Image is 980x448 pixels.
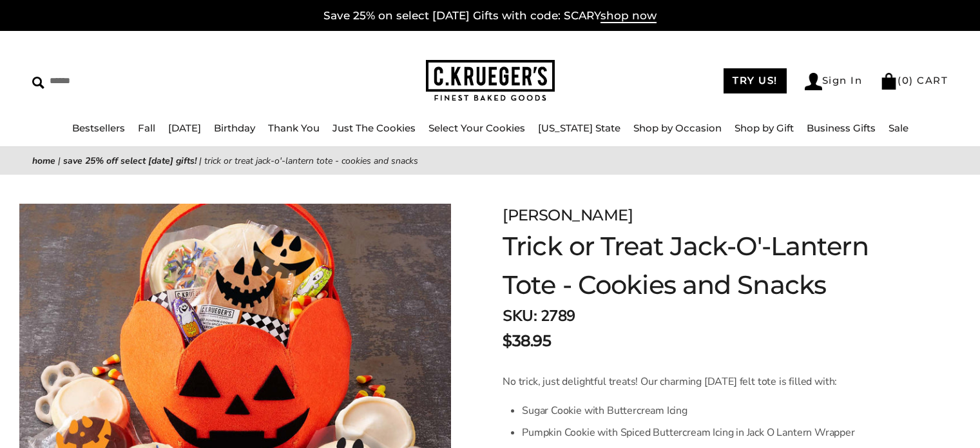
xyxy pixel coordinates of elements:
div: [PERSON_NAME] [503,204,914,227]
h1: Trick or Treat Jack-O'-Lantern Tote - Cookies and Snacks [503,227,914,304]
img: Account [805,73,822,90]
a: Thank You [268,122,320,134]
input: Search [32,71,249,91]
p: No trick, just delightful treats! Our charming [DATE] felt tote is filled with: [503,374,855,389]
span: | [199,155,202,167]
span: | [58,155,61,167]
a: Birthday [214,122,255,134]
a: Home [32,155,55,167]
a: Shop by Gift [735,122,794,134]
img: Search [32,77,44,89]
a: Select Your Cookies [428,122,525,134]
a: Sign In [805,73,863,90]
strong: SKU: [503,306,537,326]
span: 0 [902,74,910,86]
a: [DATE] [168,122,201,134]
a: Bestsellers [72,122,125,134]
a: Sale [889,122,908,134]
a: Business Gifts [807,122,876,134]
a: (0) CART [880,74,948,86]
span: shop now [600,9,657,23]
a: TRY US! [724,68,787,93]
span: $38.95 [503,329,551,353]
span: 2789 [541,306,575,326]
a: [US_STATE] State [538,122,620,134]
li: Sugar Cookie with Buttercream Icing [522,400,855,422]
li: Pumpkin Cookie with Spiced Buttercream Icing in Jack O Lantern Wrapper [522,422,855,443]
img: C.KRUEGER'S [426,60,555,102]
a: Save 25% off Select [DATE] Gifts! [63,155,197,167]
a: Just The Cookies [332,122,416,134]
a: Shop by Occasion [633,122,722,134]
img: Bag [880,73,898,90]
a: Fall [138,122,155,134]
nav: breadcrumbs [32,153,948,168]
a: Save 25% on select [DATE] Gifts with code: SCARYshop now [323,9,657,23]
span: Trick or Treat Jack-O'-Lantern Tote - Cookies and Snacks [204,155,418,167]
